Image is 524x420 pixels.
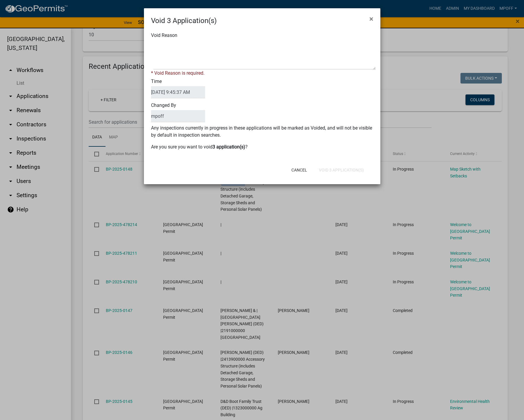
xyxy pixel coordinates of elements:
div: * Void Reason is required. [151,70,373,77]
input: DateTime [151,86,205,98]
span: × [369,15,373,23]
button: Cancel [287,165,312,175]
label: Time [151,79,205,98]
b: 3 application(s) [212,144,245,150]
label: Changed By [151,103,205,122]
h4: Void 3 Application(s) [151,15,217,26]
label: Void Reason [151,33,177,38]
button: Void 3 Application(s) [314,165,369,175]
input: BulkActionUser [151,110,205,122]
p: Are you sure you want to void ? [151,143,373,151]
p: Any inspections currently in progress in these applications will be marked as Voided, and will no... [151,125,373,139]
button: Close [365,11,378,27]
textarea: Void Reason [153,40,376,70]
